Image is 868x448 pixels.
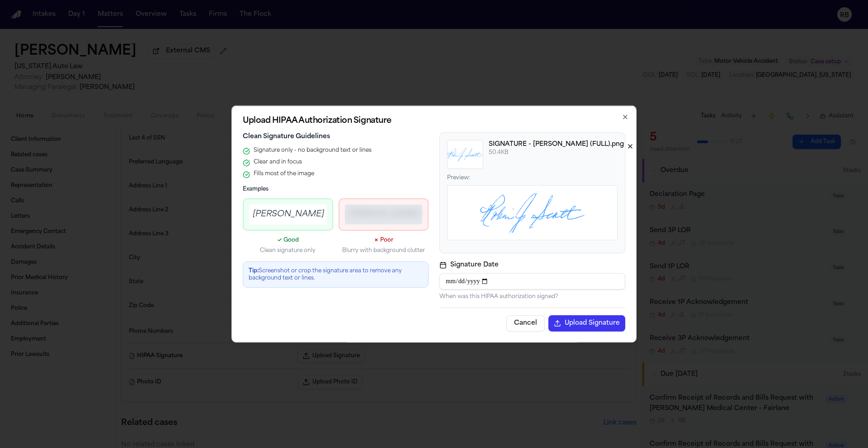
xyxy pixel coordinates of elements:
[480,191,585,234] img: Full signature preview
[243,117,625,125] h2: Upload HIPAA Authorization Signature
[243,186,429,193] h4: Examples
[448,140,483,168] img: Signature preview
[506,315,545,331] button: Cancel
[489,140,624,149] p: SIGNATURE - [PERSON_NAME] (FULL).png
[439,293,625,300] p: When was this HIPAA authorization signed?
[254,159,302,166] span: Clear and in focus
[249,268,259,274] strong: Tip:
[489,149,624,156] p: 50.4 KB
[349,208,419,221] div: [PERSON_NAME]
[243,132,429,141] h3: Clean Signature Guidelines
[374,238,393,243] span: ✗ Poor
[254,147,372,154] span: Signature only - no background text or lines
[447,174,618,182] p: Preview:
[243,247,333,254] p: Clean signature only
[253,208,323,221] div: [PERSON_NAME]
[339,247,429,254] p: Blurry with background clutter
[277,238,299,243] span: ✓ Good
[548,315,625,331] button: Upload Signature
[254,170,314,177] span: Fills most of the image
[249,267,423,282] p: Screenshot or crop the signature area to remove any background text or lines.
[439,261,625,270] label: Signature Date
